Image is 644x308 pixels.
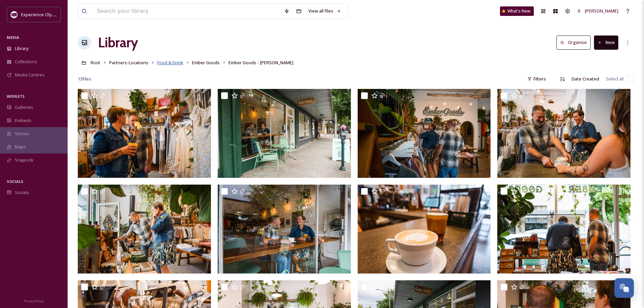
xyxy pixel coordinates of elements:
span: Media Centres [15,72,45,78]
span: Ember Goods - [PERSON_NAME] [229,60,293,66]
input: Search your library [94,4,281,19]
img: Ember Goods 2025 (8).jpg [78,89,211,178]
img: Ember Goods 2025 .jpg [497,89,630,178]
a: Food & Drink [157,58,183,67]
span: [PERSON_NAME] [585,8,618,14]
span: Ember Goods [192,60,220,66]
span: 13 file s [78,76,91,82]
span: Experience Olympia [21,11,61,18]
button: New [594,35,618,49]
span: Select all [606,76,624,82]
a: What's New [500,6,534,16]
span: Collections [15,58,37,65]
a: Ember Goods - [PERSON_NAME] [229,58,293,67]
span: Stories [15,131,29,137]
span: Galleries [15,104,33,111]
a: Root [91,58,100,67]
div: Filters [524,72,549,86]
span: WIDGETS [7,94,25,99]
img: Ember Goods 2025 (6).jpg [358,185,491,274]
img: Ember Goods 2025 (1).jpg [218,185,351,274]
a: [PERSON_NAME] [574,4,622,18]
a: Partners-Locations [109,58,148,67]
span: SOCIALS [7,179,23,184]
span: Socials [15,189,29,196]
div: Date Created [568,72,602,86]
img: download.jpeg [11,11,18,18]
button: Open Chat [614,278,634,298]
img: Ember Goods 2025 (5).jpg [218,89,351,178]
span: Privacy Policy [24,299,44,303]
span: Maps [15,144,26,150]
span: Food & Drink [157,60,183,66]
span: Embeds [15,117,31,124]
img: Ember Goods 2025 (12).jpg [78,185,211,274]
a: Privacy Policy [24,297,44,305]
span: SnapLink [15,157,33,163]
span: Root [91,60,100,66]
img: Ember Goods 2025 (11).jpg [358,89,491,178]
span: Library [15,45,28,52]
span: MEDIA [7,35,19,40]
a: Library [98,32,138,53]
a: View all files [305,4,344,18]
span: Partners-Locations [109,60,148,66]
a: Ember Goods [192,58,220,67]
button: Organise [556,35,591,49]
img: Ember Goods 2025 (7).jpg [497,185,630,274]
